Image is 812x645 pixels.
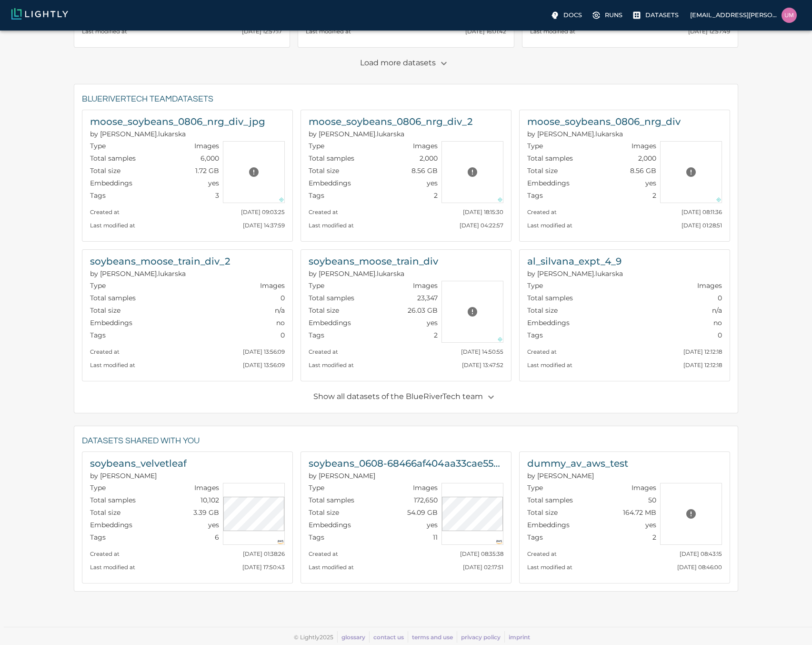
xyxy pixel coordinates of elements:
small: Created at [527,348,557,355]
small: [DATE] 16:01:42 [465,28,506,35]
img: Lightly [11,8,68,20]
p: n/a [712,306,722,315]
a: soybeans_moose_train_div_2silvana.lukarska@bluerivertech.com (BlueRiverTech)TypeImagesTotal sampl... [82,249,293,381]
a: moose_soybeans_0806_nrg_div_2silvana.lukarska@bluerivertech.com (BlueRiverTech)TypeImagesTotal sa... [301,110,511,242]
small: [DATE] 13:56:09 [243,362,285,369]
button: Preview cannot be loaded. Please ensure the datasource is configured correctly and that the refer... [244,163,263,182]
p: yes [427,520,438,530]
p: 2 [434,191,438,200]
span: silvana.lukarska@bluerivertech.com (BlueRiverTech) [527,130,623,138]
label: Runs [590,8,626,23]
span: silvana.lukarska@bluerivertech.com (BlueRiverTech) [309,269,404,278]
small: Created at [90,348,120,355]
p: Total samples [309,293,354,303]
span: Aravind Venugopal (BlueRiverTech) [527,471,594,480]
label: Docs [548,8,586,23]
p: Images [697,281,722,290]
p: Images [413,281,438,290]
p: 1.72 GB [195,166,219,175]
p: yes [208,520,219,530]
a: soybeans_moose_train_divsilvana.lukarska@bluerivertech.com (BlueRiverTech)TypeImagesTotal samples... [301,249,511,381]
span: © Lightly 2025 [294,634,333,641]
p: Total size [309,306,339,315]
a: glossary [341,634,365,641]
a: dummy_av_aws_testAravind Venugopal (BlueRiverTech)TypeImagesTotal samples50Total size164.72 MBEmb... [519,451,730,584]
p: 54.09 GB [407,508,438,517]
p: Type [90,281,106,290]
small: Last modified at [309,362,354,369]
p: Tags [527,191,543,200]
p: Total size [90,508,120,517]
p: Total size [309,166,339,175]
p: Images [632,483,656,492]
p: Tags [90,330,106,340]
p: Embeddings [527,178,570,188]
a: moose_soybeans_0806_nrg_divsilvana.lukarska@bluerivertech.com (BlueRiverTech)TypeImagesTotal samp... [519,110,730,242]
p: Tags [527,532,543,542]
small: [DATE] 01:28:51 [682,222,722,229]
small: Created at [527,551,557,557]
small: [DATE] 04:22:57 [460,222,503,229]
label: Datasets [630,8,682,23]
button: Preview cannot be loaded. Please ensure the datasource is configured correctly and that the refer... [463,302,482,321]
small: [DATE] 08:46:00 [677,564,722,571]
p: Total size [527,166,558,175]
p: Total size [309,508,339,517]
small: Last modified at [527,362,572,369]
p: Tags [309,191,324,200]
a: soybeans_velvetleafMalte Ebner (Lightly AG)TypeImagesTotal samples10,102Total size3.39 GBEmbeddin... [82,451,293,584]
span: Malte Ebner (Lightly AG) [309,471,375,480]
small: [DATE] 17:50:43 [242,564,285,571]
p: Total size [527,508,558,517]
p: Total samples [527,293,573,303]
p: 3.39 GB [193,508,219,517]
small: [DATE] 12:57:17 [242,28,282,35]
p: Tags [309,330,324,340]
p: [EMAIL_ADDRESS][PERSON_NAME][DOMAIN_NAME] [690,10,778,20]
small: Created at [309,348,338,355]
p: 50 [648,495,656,505]
small: Last modified at [90,362,135,369]
a: contact us [373,634,404,641]
a: privacy policy [461,634,501,641]
p: 2 [652,191,656,200]
a: terms and use [412,634,453,641]
small: Last modified at [82,28,127,35]
p: 8.56 GB [411,166,438,175]
span: silvana.lukarska@bluerivertech.com (BlueRiverTech) [527,269,623,278]
small: [DATE] 08:43:15 [680,551,722,557]
p: Tags [309,532,324,542]
p: 0 [281,330,285,340]
h6: moose_soybeans_0806_nrg_div_2 [309,114,472,129]
small: [DATE] 12:12:18 [683,362,722,369]
p: Embeddings [90,178,132,188]
p: Type [90,141,106,151]
p: no [276,318,285,328]
small: [DATE] 14:37:59 [243,222,285,229]
p: Total samples [309,154,354,163]
a: moose_soybeans_0806_nrg_div_jpgsilvana.lukarska@bluerivertech.com (BlueRiverTech)TypeImagesTotal ... [82,110,293,242]
small: Last modified at [309,564,354,571]
h6: soybeans_velvetleaf [90,456,187,471]
p: no [713,318,722,328]
h6: BlueRiverTech team Datasets [82,92,730,107]
p: Images [194,141,219,151]
p: Total size [527,306,558,315]
p: yes [427,178,438,188]
small: [DATE] 09:03:25 [241,209,285,215]
p: 11 [433,532,438,542]
small: [DATE] 12:12:18 [683,348,722,355]
h6: Datasets shared with you [82,434,730,449]
p: Type [527,281,543,290]
p: Images [413,141,438,151]
p: Runs [605,10,622,20]
p: Images [413,483,438,492]
p: Type [309,281,324,290]
p: Embeddings [309,178,351,188]
p: 2 [652,532,656,542]
label: [EMAIL_ADDRESS][PERSON_NAME][DOMAIN_NAME]uma.govindarajan@bluerivertech.com [686,5,801,26]
p: 10,102 [200,495,219,505]
p: Total samples [527,495,573,505]
span: silvana.lukarska@bluerivertech.com (BlueRiverTech) [309,130,404,138]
